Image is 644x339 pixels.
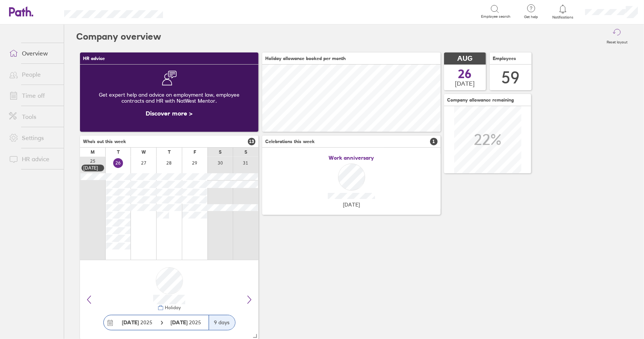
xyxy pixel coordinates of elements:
[551,15,575,20] span: Notifications
[209,315,235,330] div: 9 days
[171,319,201,325] span: 2025
[117,149,120,155] div: T
[244,149,247,155] div: S
[430,138,438,145] span: 1
[3,67,64,82] a: People
[3,151,64,166] a: HR advice
[248,138,255,145] span: 13
[602,38,632,45] label: Reset layout
[122,319,153,325] span: 2025
[3,46,64,61] a: Overview
[183,8,203,15] div: Search
[551,4,575,20] a: Notifications
[83,139,126,144] span: Who's out this week
[146,109,193,117] a: Discover more >
[3,109,64,124] a: Tools
[194,149,196,155] div: F
[86,86,252,110] div: Get expert help and advice on employment law, employee contracts and HR with NatWest Mentor.
[519,15,543,19] span: Get help
[447,97,514,103] span: Company allowance remaining
[458,55,473,63] span: AUG
[83,56,105,61] span: HR advice
[329,155,374,161] span: Work anniversary
[3,88,64,103] a: Time off
[164,305,181,310] div: Holiday
[91,149,95,155] div: M
[265,56,346,61] span: Holiday allowance booked per month
[83,165,102,171] div: [DATE]
[168,149,171,155] div: T
[171,319,189,326] strong: [DATE]
[219,149,221,155] div: S
[122,319,139,326] strong: [DATE]
[343,202,360,208] span: [DATE]
[3,130,64,145] a: Settings
[455,80,475,87] span: [DATE]
[493,56,516,61] span: Employees
[602,25,632,49] button: Reset layout
[265,139,315,144] span: Celebrations this week
[458,68,472,80] span: 26
[502,68,520,87] div: 59
[141,149,146,155] div: W
[76,25,161,49] h2: Company overview
[481,14,510,19] span: Employee search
